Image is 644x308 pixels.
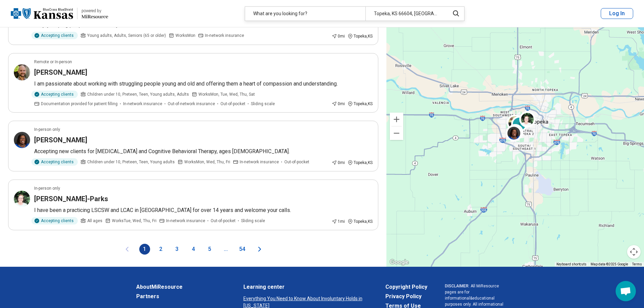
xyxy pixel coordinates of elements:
[511,116,527,132] div: 2
[556,262,587,267] button: Keyboard shortcuts
[34,80,373,88] p: I am passionate about working with struggling people young and old and offering them a heart of c...
[204,244,215,255] button: 5
[34,68,87,77] h3: [PERSON_NAME]
[220,101,245,107] span: Out-of-pocket
[31,32,78,39] div: Accepting clients
[332,160,345,166] div: 0 mi
[220,244,231,255] span: ...
[591,262,628,266] span: Map data ©2025 Google
[81,8,108,14] div: powered by
[385,283,427,291] a: Copyright Policy
[445,284,469,288] span: DISCLAIMER
[385,292,427,301] a: Privacy Policy
[34,135,87,145] h3: [PERSON_NAME]
[616,281,636,301] a: Open chat
[123,101,162,107] span: In-network insurance
[168,101,215,107] span: Out-of-network insurance
[34,194,108,204] h3: [PERSON_NAME]-Parks
[348,101,373,107] div: Topeka , KS
[11,5,73,22] img: Blue Cross Blue Shield Kansas
[627,245,641,259] button: Map camera controls
[632,262,642,266] a: Terms (opens in new tab)
[87,32,166,39] span: Young adults, Adults, Seniors (65 or older)
[136,292,226,301] a: Partners
[87,159,175,165] span: Children under 10, Preteen, Teen, Young adults
[34,126,60,133] p: In-person only
[123,244,131,255] button: Previous page
[139,244,150,255] button: 1
[601,8,633,19] button: Log In
[112,218,157,224] span: Works Tue, Wed, Thu, Fri
[205,32,244,39] span: In-network insurance
[390,126,403,140] button: Zoom out
[172,244,183,255] button: 3
[41,101,118,107] span: Documentation provided for patient filling
[11,5,108,22] a: Blue Cross Blue Shield Kansaspowered by
[87,91,189,97] span: Children under 10, Preteen, Teen, Young adults, Adults
[31,217,78,224] div: Accepting clients
[388,258,410,267] img: Google
[31,158,78,166] div: Accepting clients
[348,218,373,224] div: Topeka , KS
[156,244,166,255] button: 2
[175,32,195,39] span: Works Mon
[211,218,236,224] span: Out-of-pocket
[348,33,373,39] div: Topeka , KS
[332,218,345,224] div: 1 mi
[332,33,345,39] div: 0 mi
[136,283,226,291] a: AboutMiResource
[87,218,102,224] span: All ages
[390,113,403,126] button: Zoom in
[198,91,255,97] span: Works Mon, Tue, Wed, Thu, Sat
[166,218,205,224] span: In-network insurance
[34,185,60,191] p: In-person only
[256,244,264,255] button: Next page
[34,206,373,214] p: I have been a practicing LSCSW and LCAC in [GEOGRAPHIC_DATA] for over 14 years and welcome your c...
[251,101,275,107] span: Sliding scale
[237,244,247,255] button: 54
[507,124,523,140] div: 5
[31,91,78,98] div: Accepting clients
[34,147,373,156] p: Accepting new clients for [MEDICAL_DATA] and Cognitive Behavioral Therapy, ages [DEMOGRAPHIC_DATA].
[365,7,446,21] div: Topeka, KS 66604, [GEOGRAPHIC_DATA]
[184,159,230,165] span: Works Mon, Wed, Thu, Fri
[332,101,345,107] div: 0 mi
[388,258,410,267] a: Open this area in Google Maps (opens a new window)
[241,218,265,224] span: Sliding scale
[245,7,365,21] div: What are you looking for?
[240,159,279,165] span: In-network insurance
[34,59,72,65] p: Remote or In-person
[284,159,309,165] span: Out-of-pocket
[243,283,368,291] a: Learning center
[188,244,199,255] button: 4
[348,160,373,166] div: Topeka , KS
